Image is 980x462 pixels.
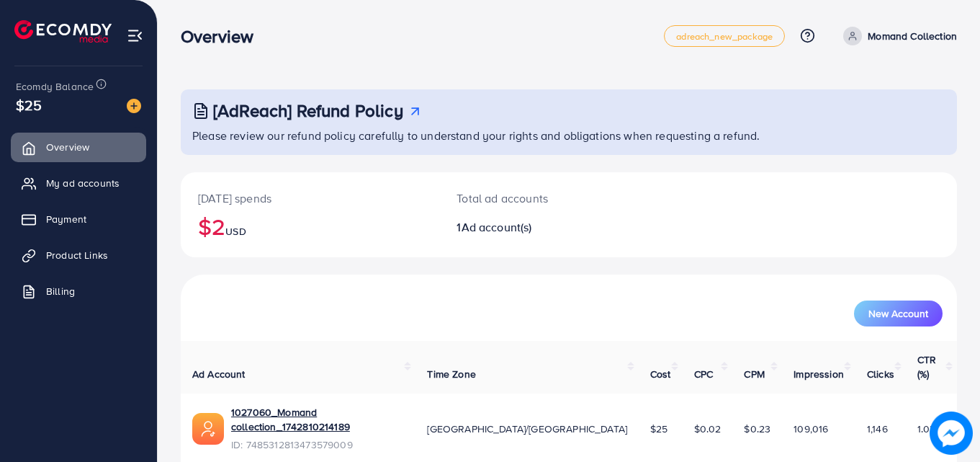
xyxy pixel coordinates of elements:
[46,248,108,262] span: Product Links
[854,301,943,326] button: New Account
[192,413,224,445] img: ic-ads-acc.e4c84228.svg
[744,422,770,436] span: $0.23
[917,352,936,381] span: CTR (%)
[664,25,785,47] a: adreach_new_package
[930,412,973,455] img: image
[181,26,265,47] h3: Overview
[11,169,146,197] a: My ad accounts
[46,176,120,190] span: My ad accounts
[694,367,713,381] span: CPC
[11,241,146,270] a: Product Links
[231,437,404,452] span: ID: 7485312813473579009
[46,284,75,298] span: Billing
[14,20,112,43] img: logo
[794,422,828,436] span: 109,016
[192,367,246,381] span: Ad Account
[198,190,422,207] p: [DATE] spends
[457,190,616,207] p: Total ad accounts
[46,212,86,226] span: Payment
[867,367,894,381] span: Clicks
[457,221,616,234] h2: 1
[127,99,141,113] img: image
[837,27,957,45] a: Momand Collection
[46,140,89,154] span: Overview
[16,94,42,115] span: $25
[16,79,94,94] span: Ecomdy Balance
[198,213,422,240] h2: $2
[694,422,721,436] span: $0.02
[427,422,627,436] span: [GEOGRAPHIC_DATA]/[GEOGRAPHIC_DATA]
[427,367,475,381] span: Time Zone
[868,308,928,319] span: New Account
[917,422,936,436] span: 1.05
[868,27,957,45] p: Momand Collection
[794,367,844,381] span: Impression
[744,367,764,381] span: CPM
[11,205,146,234] a: Payment
[213,100,403,121] h3: [AdReach] Refund Policy
[231,405,404,435] a: 1027060_Momand collection_1742810214189
[192,127,948,144] p: Please review our refund policy carefully to understand your rights and obligations when requesti...
[225,224,246,239] span: USD
[11,133,146,161] a: Overview
[462,219,532,235] span: Ad account(s)
[676,32,773,41] span: adreach_new_package
[11,277,146,306] a: Billing
[650,422,667,436] span: $25
[867,422,888,436] span: 1,146
[127,27,143,44] img: menu
[650,367,671,381] span: Cost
